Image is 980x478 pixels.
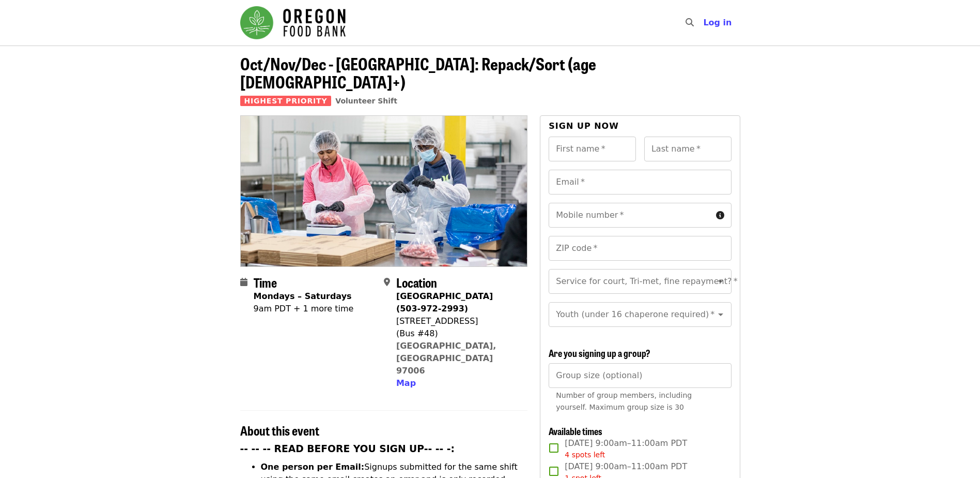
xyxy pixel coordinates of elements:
span: Oct/Nov/Dec - [GEOGRAPHIC_DATA]: Repack/Sort (age [DEMOGRAPHIC_DATA]+) [240,51,596,94]
div: [STREET_ADDRESS] [396,315,519,327]
button: Map [396,377,416,390]
input: Last name [644,137,732,161]
strong: -- -- -- READ BEFORE YOU SIGN UP-- -- -: [240,443,455,454]
i: map-marker-alt icon [384,277,390,287]
i: calendar icon [240,277,247,287]
input: [object Object] [549,363,731,388]
span: Log in [703,18,732,27]
strong: Mondays – Saturdays [254,291,352,301]
span: [DATE] 9:00am–11:00am PDT [565,437,687,460]
div: 9am PDT + 1 more time [254,303,354,315]
input: ZIP code [549,236,731,261]
span: Sign up now [549,121,619,131]
a: Volunteer Shift [335,97,397,105]
button: Open [713,307,728,322]
span: About this event [240,421,319,439]
strong: One person per Email: [261,462,365,472]
input: Mobile number [549,203,711,228]
strong: [GEOGRAPHIC_DATA] (503-972-2993) [396,291,493,313]
img: Oct/Nov/Dec - Beaverton: Repack/Sort (age 10+) organized by Oregon Food Bank [241,116,527,266]
span: Map [396,378,416,388]
span: Are you signing up a group? [549,346,650,360]
img: Oregon Food Bank - Home [240,6,346,39]
button: Open [713,274,728,289]
span: Number of group members, including yourself. Maximum group size is 30 [556,391,692,411]
a: [GEOGRAPHIC_DATA], [GEOGRAPHIC_DATA] 97006 [396,341,496,376]
input: Search [700,10,708,35]
span: 4 spots left [565,451,605,459]
div: (Bus #48) [396,327,519,340]
i: search icon [686,18,694,27]
span: Time [254,273,277,291]
button: Log in [695,12,740,33]
input: Email [549,170,731,195]
span: Available times [549,424,602,438]
input: First name [549,137,636,161]
i: circle-info icon [716,211,724,220]
span: Highest Priority [240,96,332,106]
span: Location [396,273,437,291]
